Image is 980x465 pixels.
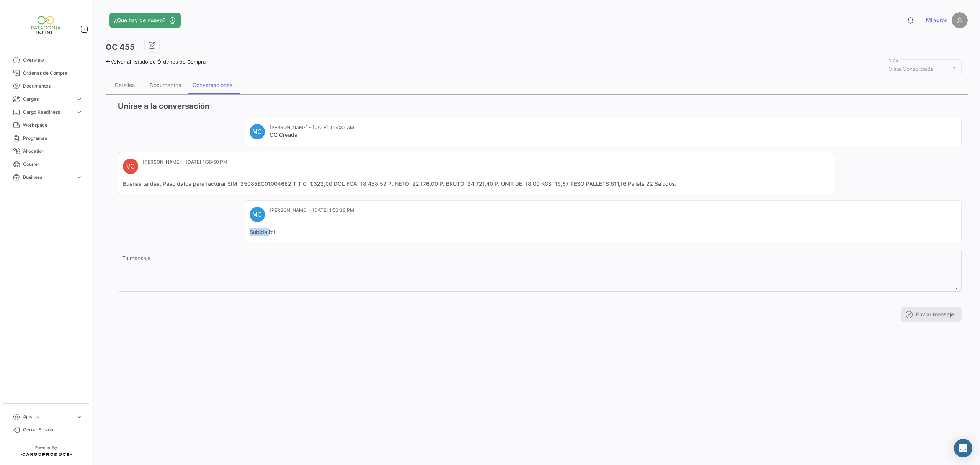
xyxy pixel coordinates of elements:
a: Overview [6,54,86,67]
img: Patagonia+Inifinit+-+Nuevo.png [27,9,65,41]
img: placeholder-user.png [952,12,968,28]
span: Ajustes [23,413,73,420]
span: expand_more [76,413,83,420]
span: expand_more [76,109,83,116]
mat-select-trigger: Vista Consolidada [889,65,934,72]
div: Detalles [115,82,135,88]
div: MC [250,207,265,222]
a: Órdenes de Compra [6,67,86,80]
span: Business [23,174,73,181]
div: Documentos [150,82,181,88]
span: Programas [23,135,83,142]
span: ¿Qué hay de nuevo? [114,16,165,24]
a: Programas [6,132,86,145]
div: MC [250,124,265,139]
div: VC [123,159,138,174]
span: Workspace [23,122,83,129]
mat-card-content: Buenas tardes, Paso datos para facturar SIM: 25085EC01004682 T T.C: 1.322,00 DOL FCA: 18.458,59 P... [123,180,830,188]
span: Allocation [23,148,83,155]
mat-card-subtitle: [PERSON_NAME] - [DATE] 1:56:36 PM [269,207,354,214]
a: Volver al listado de Órdenes de Compra [106,59,206,65]
mat-card-title: OC Creada [269,131,354,139]
span: Milagros [926,16,948,24]
h3: Unirse a la conversación [118,101,962,111]
button: ¿Qué hay de nuevo? [109,13,181,28]
span: Documentos [23,83,83,90]
span: Courier [23,161,83,168]
a: Documentos [6,80,86,93]
span: Cargas [23,96,73,103]
h3: OC 455 [106,42,135,52]
span: Cerrar Sesión [23,426,83,433]
span: Órdenes de Compra [23,70,83,77]
span: Cargo Readiness [23,109,73,116]
a: Courier [6,158,86,171]
span: expand_more [76,96,83,103]
mat-card-subtitle: [PERSON_NAME] - [DATE] 1:38:50 PM [143,159,227,165]
div: Abrir Intercom Messenger [954,439,972,457]
div: Conversaciones [193,82,232,88]
span: Overview [23,57,83,64]
span: expand_more [76,174,83,181]
a: Allocation [6,145,86,158]
mat-card-subtitle: [PERSON_NAME] - [DATE] 9:19:37 AM [269,124,354,131]
a: Workspace [6,119,86,132]
mat-card-content: Subida fc! [250,228,957,236]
